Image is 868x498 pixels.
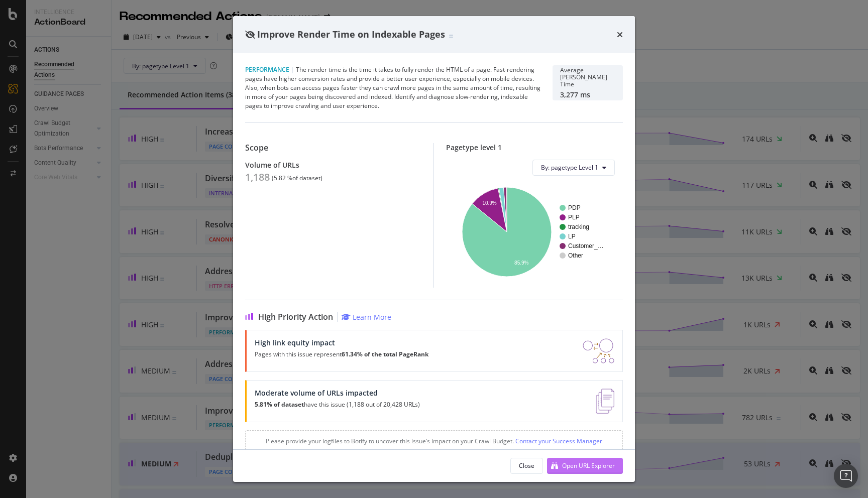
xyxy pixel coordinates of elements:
div: Pagetype level 1 [446,143,623,152]
a: Learn More [342,312,391,322]
div: High link equity impact [255,338,428,347]
span: By: pagetype Level 1 [541,163,598,172]
div: Learn More [353,312,391,322]
div: Moderate volume of URLs impacted [255,389,420,397]
div: Open Intercom Messenger [834,464,858,488]
div: modal [233,16,635,482]
div: eye-slash [245,31,255,39]
text: tracking [568,223,589,230]
text: LP [568,233,576,240]
p: Pages with this issue represent [255,351,428,358]
div: The render time is the time it takes to fully render the HTML of a page. Fast-rendering pages hav... [245,65,540,110]
strong: 61.34% of the total PageRank [342,350,428,358]
span: High Priority Action [258,312,333,322]
span: Improve Render Time on Indexable Pages [257,28,445,40]
div: Scope [245,143,421,153]
a: Contact your Success Manager [514,437,602,445]
text: PDP [568,204,581,211]
div: ( 5.82 % of dataset ) [272,175,322,182]
svg: A chart. [454,184,615,280]
text: 10.9% [482,200,496,206]
text: PLP [568,214,580,221]
div: 3,277 ms [560,90,615,99]
text: Other [568,252,583,259]
span: | [291,65,294,74]
div: Average [PERSON_NAME] Time [560,67,615,88]
div: Please provide your logfiles to Botify to uncover this issue’s impact on your Crawl Budget. [245,430,623,452]
p: have this issue (1,188 out of 20,428 URLs) [255,401,420,408]
strong: 5.81% of dataset [255,400,304,409]
div: 1,188 [245,171,270,183]
button: Close [510,458,543,474]
span: Performance [245,65,289,74]
text: Customer_… [568,242,604,250]
div: Close [519,461,534,470]
text: 85.9% [514,260,528,265]
img: DDxVyA23.png [583,338,614,363]
div: times [617,28,623,41]
img: Equal [449,35,453,38]
button: By: pagetype Level 1 [532,160,615,176]
div: Volume of URLs [245,161,421,169]
div: Open URL Explorer [562,461,615,470]
button: Open URL Explorer [547,458,623,474]
img: e5DMFwAAAABJRU5ErkJggg== [596,389,614,414]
